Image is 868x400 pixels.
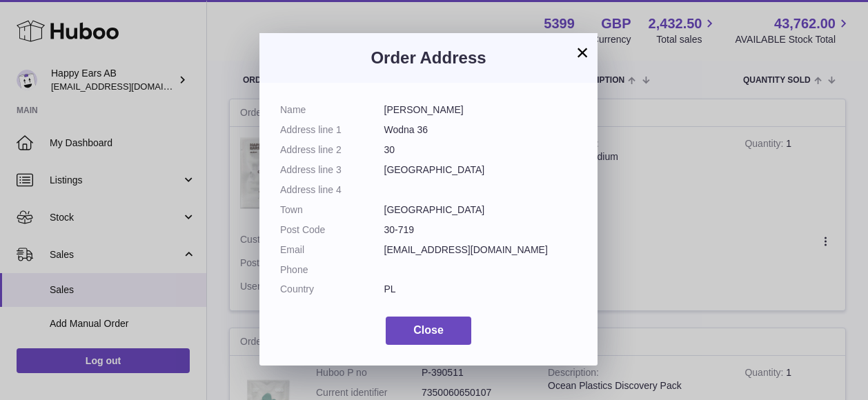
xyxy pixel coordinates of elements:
[280,243,384,257] dt: Email
[384,283,578,296] dd: PL
[280,263,384,277] dt: Phone
[280,47,577,69] h3: Order Address
[574,44,591,61] button: ×
[384,203,578,217] dd: [GEOGRAPHIC_DATA]
[280,143,384,157] dt: Address line 2
[280,283,384,296] dt: Country
[384,223,578,237] dd: 30-719
[384,103,578,117] dd: [PERSON_NAME]
[280,123,384,137] dt: Address line 1
[280,103,384,117] dt: Name
[386,317,471,345] button: Close
[384,163,578,177] dd: [GEOGRAPHIC_DATA]
[384,143,578,157] dd: 30
[280,223,384,237] dt: Post Code
[280,183,384,197] dt: Address line 4
[384,123,578,137] dd: Wodna 36
[384,243,578,257] dd: [EMAIL_ADDRESS][DOMAIN_NAME]
[413,324,444,336] span: Close
[280,163,384,177] dt: Address line 3
[280,203,384,217] dt: Town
